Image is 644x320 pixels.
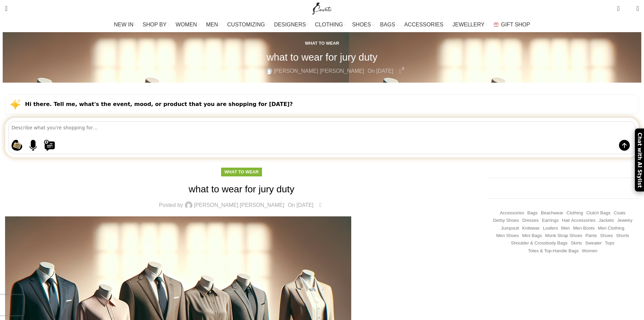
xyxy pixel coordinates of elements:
a: Loafers (193 items) [543,225,558,232]
div: My Wishlist [625,2,631,15]
a: Totes & Top-Handle Bags (361 items) [528,248,579,254]
a: Women (21,929 items) [582,248,597,254]
a: DESIGNERS [274,18,308,31]
a: 0 [614,2,623,15]
a: 0 [397,67,404,76]
a: Pants (1,359 items) [586,233,597,239]
a: Dresses (9,673 items) [522,217,539,224]
a: What to wear [224,169,259,174]
a: Earrings (184 items) [542,217,559,224]
span: CUSTOMIZING [227,21,265,28]
a: Jewelry (408 items) [617,217,632,224]
a: Jumpsuit (155 items) [501,225,519,232]
span: MEN [206,21,218,28]
span: 0 [626,7,631,12]
span: Posted by [159,202,183,208]
a: Jackets (1,198 items) [599,217,614,224]
span: BAGS [380,21,395,28]
a: Mini Bags (367 items) [522,233,542,239]
a: Tops (2,988 items) [605,240,614,247]
a: Derby shoes (233 items) [493,217,519,224]
span: 0 [321,200,326,205]
a: NEW IN [114,18,136,31]
span: NEW IN [114,21,134,28]
span: DESIGNERS [274,21,306,28]
a: Site logo [311,5,333,11]
span: 0 [401,66,406,71]
a: 0 [317,201,324,210]
span: SHOP BY [143,21,167,28]
a: Shoulder & Crossbody Bags (672 items) [511,240,567,247]
span: CLOTHING [315,21,343,28]
span: SHOES [352,21,371,28]
a: GIFT SHOP [494,18,530,31]
a: WOMEN [176,18,199,31]
a: MEN [206,18,220,31]
a: What to wear [305,41,339,46]
a: Beachwear (451 items) [541,210,564,216]
img: author-avatar [185,201,192,209]
a: Men Boots (296 items) [573,225,595,232]
a: Monk strap shoes (262 items) [545,233,582,239]
a: Accessories (745 items) [500,210,524,216]
a: CUSTOMIZING [227,18,267,31]
a: Bags (1,744 items) [527,210,538,216]
span: 0 [618,3,623,8]
img: GiftBag [494,22,499,27]
time: On [DATE] [288,202,313,208]
time: On [DATE] [367,68,393,74]
a: Search [2,2,11,15]
a: SHOP BY [143,18,169,31]
a: Hair Accessories (245 items) [562,217,595,224]
h1: what to wear for jury duty [267,51,378,63]
span: GIFT SHOP [501,21,530,28]
a: SHOES [352,18,373,31]
a: Sweater (243 items) [585,240,602,247]
a: CLOTHING [315,18,345,31]
a: BAGS [380,18,397,31]
span: JEWELLERY [452,21,484,28]
a: [PERSON_NAME] [PERSON_NAME] [194,202,285,208]
a: Clothing (18,673 items) [567,210,583,216]
a: JEWELLERY [452,18,487,31]
a: Coats (417 items) [614,210,625,216]
span: WOMEN [176,21,197,28]
a: ACCESSORIES [404,18,446,31]
a: Clutch Bags (155 items) [586,210,611,216]
a: Shoes (294 items) [600,233,613,239]
img: author-avatar [266,68,272,74]
a: Men (1,906 items) [561,225,570,232]
a: Men Shoes (1,372 items) [496,233,519,239]
a: Shorts (322 items) [616,233,629,239]
a: Knitwear (483 items) [522,225,540,232]
h1: what to wear for jury duty [5,183,478,196]
a: [PERSON_NAME] [PERSON_NAME] [274,67,364,76]
div: Main navigation [2,18,642,31]
a: Men Clothing (418 items) [598,225,624,232]
a: Skirts (1,049 items) [571,240,582,247]
span: ACCESSORIES [404,21,444,28]
span: Posted by [240,67,264,76]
